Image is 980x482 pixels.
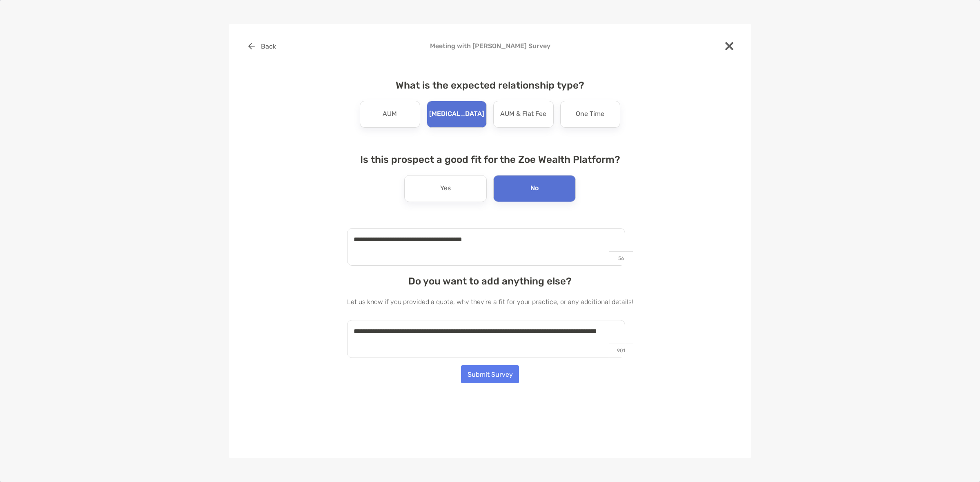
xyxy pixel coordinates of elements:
h4: What is the expected relationship type? [347,80,633,91]
p: [MEDICAL_DATA] [429,108,484,121]
p: One Time [576,108,604,121]
img: close modal [725,42,733,50]
button: Submit Survey [461,365,519,383]
p: Yes [440,182,451,195]
button: Back [242,37,282,55]
h4: Meeting with [PERSON_NAME] Survey [242,42,738,50]
h4: Is this prospect a good fit for the Zoe Wealth Platform? [347,154,633,165]
p: 901 [609,344,633,358]
p: AUM & Flat Fee [500,108,546,121]
p: 56 [609,251,633,265]
h4: Do you want to add anything else? [347,275,633,287]
img: button icon [248,43,255,49]
p: AUM [383,108,397,121]
p: No [530,182,539,195]
p: Let us know if you provided a quote, why they're a fit for your practice, or any additional details! [347,297,633,307]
